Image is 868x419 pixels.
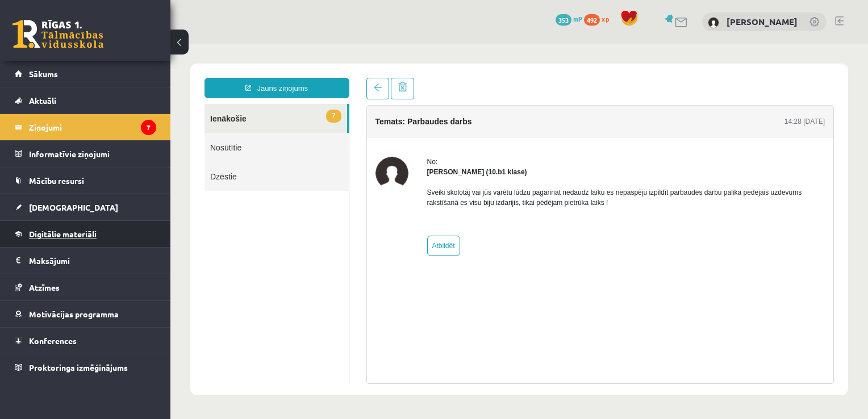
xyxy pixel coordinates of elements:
[29,309,119,319] span: Motivācijas programma
[34,34,179,55] a: Jauns ziņojums
[15,274,156,300] a: Atzīmes
[141,120,156,135] i: 7
[29,362,128,372] span: Proktoringa izmēģinājums
[205,73,302,82] h4: Temats: Parbaudes darbs
[34,60,177,89] a: 7Ienākošie
[257,192,290,212] a: Atbildēt
[584,14,600,26] span: 492
[34,118,178,147] a: Dzēstie
[602,14,609,23] span: xp
[29,282,60,292] span: Atzīmes
[556,14,582,23] a: 353 mP
[12,20,103,48] a: Rīgas 1. Tālmācības vidusskola
[29,248,156,274] legend: Maksājumi
[156,66,170,79] span: 7
[727,16,798,27] a: [PERSON_NAME]
[257,113,655,123] div: No:
[15,248,156,274] a: Maksājumi
[573,14,582,23] span: mP
[34,89,178,118] a: Nosūtītie
[29,114,156,140] legend: Ziņojumi
[205,113,238,146] img: Martins Birkmanis
[29,336,77,346] span: Konferences
[29,69,58,79] span: Sākums
[584,14,615,23] a: 492 xp
[15,87,156,114] a: Aktuāli
[15,61,156,87] a: Sākums
[556,14,571,26] span: 353
[257,144,655,164] p: Sveiki skolotāj vai jūs varētu lūdzu pagarinat nedaudz laiku es nepaspēju izpildīt parbaudes darb...
[15,354,156,380] a: Proktoringa izmēģinājums
[29,141,156,167] legend: Informatīvie ziņojumi
[15,167,156,194] a: Mācību resursi
[29,175,84,186] span: Mācību resursi
[15,221,156,247] a: Digitālie materiāli
[29,95,56,106] span: Aktuāli
[708,17,719,28] img: Andris Anžans
[29,202,118,212] span: [DEMOGRAPHIC_DATA]
[15,328,156,354] a: Konferences
[15,114,156,140] a: Ziņojumi7
[257,124,357,132] strong: [PERSON_NAME] (10.b1 klase)
[29,229,97,239] span: Digitālie materiāli
[15,194,156,220] a: [DEMOGRAPHIC_DATA]
[15,141,156,167] a: Informatīvie ziņojumi
[15,301,156,327] a: Motivācijas programma
[614,73,654,83] div: 14:28 [DATE]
